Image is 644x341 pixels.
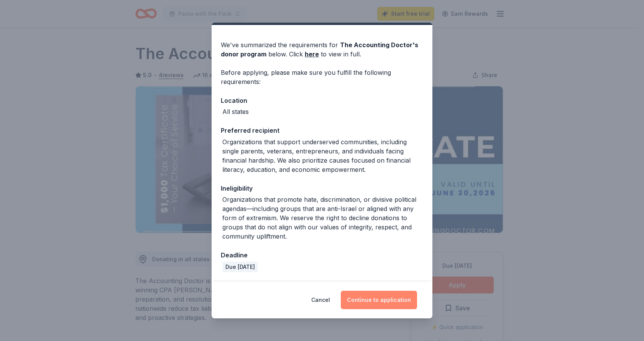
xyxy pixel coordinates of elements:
[221,125,423,135] div: Preferred recipient
[305,49,319,59] a: here
[221,68,423,86] div: Before applying, please make sure you fulfill the following requirements:
[341,291,417,309] button: Continue to application
[222,137,423,174] div: Organizations that support underserved communities, including single parents, veterans, entrepren...
[221,250,423,260] div: Deadline
[221,96,423,105] div: Location
[221,183,423,193] div: Ineligibility
[222,107,249,116] div: All states
[311,291,330,309] button: Cancel
[222,195,423,241] div: Organizations that promote hate, discrimination, or divisive political agendas—including groups t...
[221,40,423,59] div: We've summarized the requirements for below. Click to view in full.
[222,262,258,272] div: Due [DATE]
